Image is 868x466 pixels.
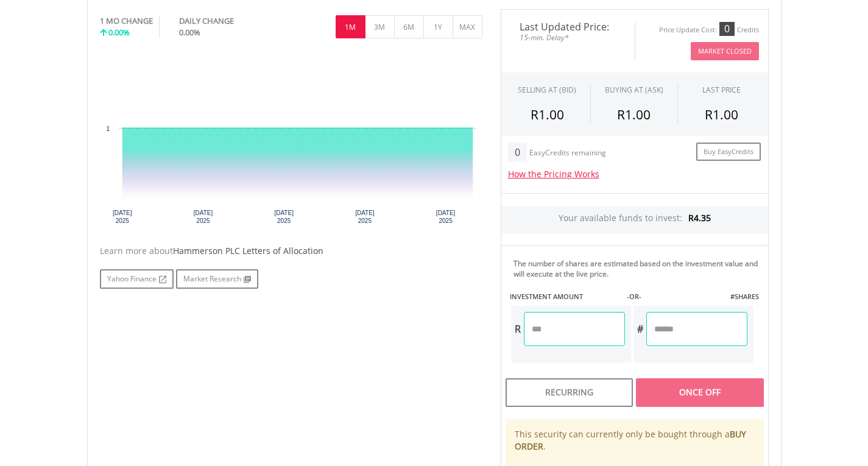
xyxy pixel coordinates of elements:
[453,15,482,38] button: MAX
[179,27,200,38] span: 0.00%
[513,258,763,279] div: The number of shares are estimated based on the investment value and will execute at the live price.
[617,106,651,123] span: R1.00
[106,125,110,132] text: 1
[518,85,576,95] div: SELLING AT (BID)
[696,143,761,161] a: Buy EasyCredits
[423,15,453,38] button: 1Y
[508,143,527,162] div: 0
[510,22,626,32] span: Last Updated Price:
[100,245,482,257] div: Learn more about
[510,32,626,43] span: 15-min. Delay*
[688,212,711,224] span: R4.35
[506,378,633,406] div: Recurring
[511,312,524,346] div: R
[100,15,153,27] div: 1 MO CHANGE
[365,15,395,38] button: 3M
[173,245,323,256] span: Hammerson PLC Letters of Allocation
[508,168,599,180] a: How the Pricing Works
[436,210,455,224] text: [DATE] 2025
[179,15,275,27] div: DAILY CHANGE
[336,15,365,38] button: 1M
[501,206,768,233] div: Your available funds to invest:
[730,292,759,302] label: #SHARES
[705,106,738,123] span: R1.00
[176,269,258,289] a: Market Research
[719,22,735,35] div: 0
[605,85,663,95] span: BUYING AT (ASK)
[702,85,741,95] div: LAST PRICE
[529,149,606,159] div: EasyCredits remaining
[108,27,130,38] span: 0.00%
[627,292,641,302] label: -OR-
[100,269,174,289] a: Yahoo Finance
[394,15,424,38] button: 6M
[193,210,213,224] text: [DATE] 2025
[113,210,132,224] text: [DATE] 2025
[691,42,759,61] button: Market Closed
[636,378,763,406] div: Once Off
[355,210,375,224] text: [DATE] 2025
[510,292,583,302] label: INVESTMENT AMOUNT
[737,26,759,35] div: Credits
[633,312,646,346] div: #
[515,428,746,452] b: BUY ORDER
[100,50,482,233] div: Chart. Highcharts interactive chart.
[274,210,294,224] text: [DATE] 2025
[100,50,482,233] svg: Interactive chart
[659,26,717,35] div: Price Update Cost:
[531,106,564,123] span: R1.00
